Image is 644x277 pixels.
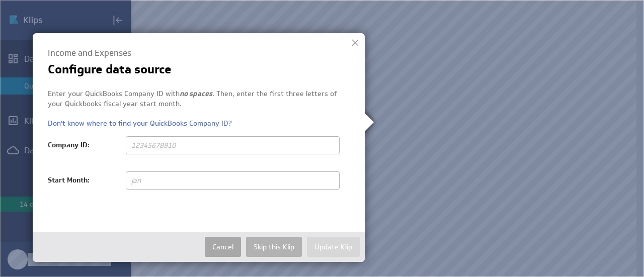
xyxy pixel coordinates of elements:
b: no spaces [180,89,212,98]
input: 12345678910 [126,136,340,154]
button: Update Klip [307,237,360,257]
label: Company ID: [48,140,90,149]
a: Don't know where to find your QuickBooks Company ID? [48,119,232,128]
button: Cancel [205,237,241,257]
div: Enter your QuickBooks Company ID with . Then, enter the first three letters of your Quickbooks fi... [48,89,350,128]
button: Skip this Klip [246,237,302,257]
label: Start Month: [48,175,90,184]
div: Configure data source [48,64,350,74]
h4: Income and Expenses [48,48,350,58]
input: jan [126,171,340,190]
